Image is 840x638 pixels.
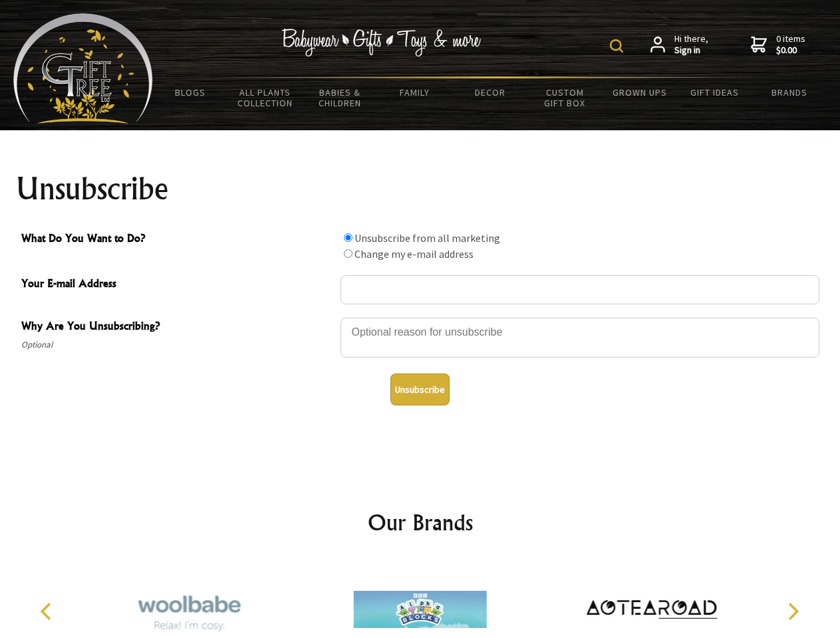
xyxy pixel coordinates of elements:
[344,233,352,242] input: What Do You Want to Do?
[778,597,807,626] button: Next
[341,318,819,358] textarea: Why Are You Unsubscribing?
[21,230,334,249] span: What Do You Want to Do?
[378,78,453,106] a: Family
[341,275,819,304] input: Your E-mail Address
[282,29,482,56] img: Babywear - Gifts - Toys & more
[602,78,677,106] a: Grown Ups
[650,33,708,56] a: Hi there,Sign in
[527,78,603,117] a: Custom Gift Box
[21,337,334,353] span: Optional
[752,78,827,106] a: Brands
[354,231,500,245] label: Unsubscribe from all marketing
[344,249,352,258] input: What Do You Want to Do?
[228,78,303,117] a: All Plants Collection
[153,78,228,106] a: BLOGS
[674,45,708,56] strong: Sign in
[674,33,708,56] span: Hi there,
[776,45,805,56] strong: $0.00
[16,173,825,205] h1: Unsubscribe
[610,39,623,53] img: product search
[13,13,153,124] img: Babyware - Gifts - Toys and more...
[33,597,63,626] button: Previous
[776,33,805,56] span: 0 items
[21,318,334,337] span: Why Are You Unsubscribing?
[354,247,474,261] label: Change my e-mail address
[390,373,450,405] button: Unsubscribe
[677,78,752,106] a: Gift Ideas
[303,78,378,117] a: Babies & Children
[751,33,805,56] a: 0 items$0.00
[452,78,527,106] a: Decor
[27,506,814,538] h2: Our Brands
[21,275,334,294] span: Your E-mail Address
